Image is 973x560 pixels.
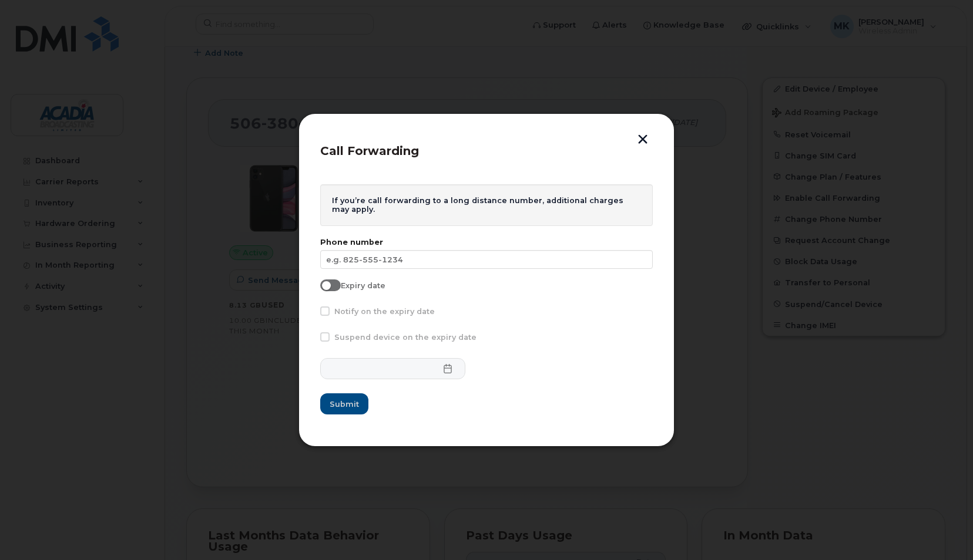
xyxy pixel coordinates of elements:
label: Phone number [320,238,653,247]
div: If you’re call forwarding to a long distance number, additional charges may apply. [320,184,653,226]
button: Submit [320,393,368,414]
span: Submit [330,399,359,410]
input: Expiry date [320,279,330,289]
input: e.g. 825-555-1234 [320,250,653,269]
span: Expiry date [341,281,385,290]
span: Call Forwarding [320,144,419,158]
